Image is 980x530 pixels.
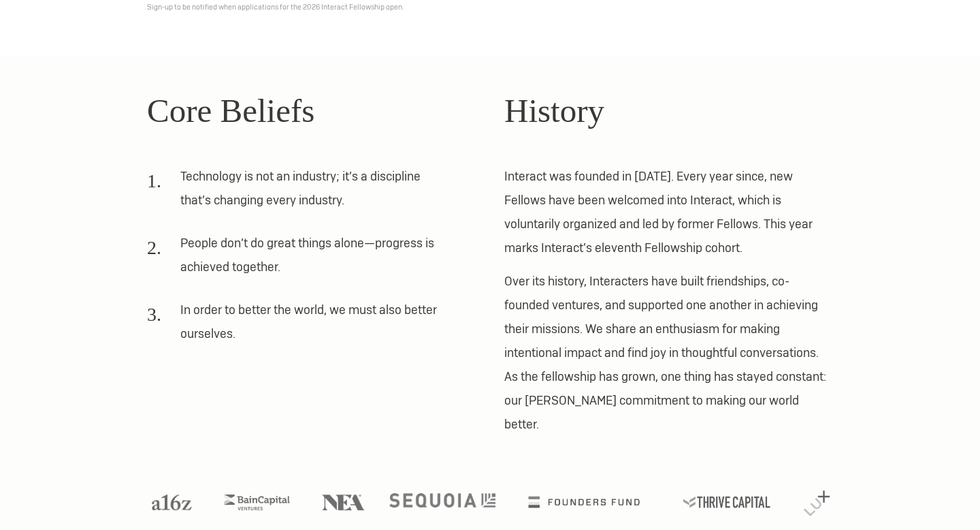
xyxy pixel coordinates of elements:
[504,269,833,436] p: Over its history, Interacters have built friendships, co-founded ventures, and supported one anot...
[389,493,495,508] img: Sequoia logo
[152,495,191,510] img: A16Z logo
[683,497,770,508] img: Thrive Capital logo
[504,164,833,260] p: Interact was founded in [DATE]. Every year since, new Fellows have been welcomed into Interact, w...
[147,231,447,288] li: People don’t do great things alone—progress is achieved together.
[804,490,830,516] img: Lux Capital logo
[147,86,476,136] h2: Core Beliefs
[504,86,833,136] h2: History
[147,164,447,221] li: Technology is not an industry; it’s a discipline that’s changing every industry.
[528,497,639,508] img: Founders Fund logo
[322,495,365,510] img: NEA logo
[147,298,447,355] li: In order to better the world, we must also better ourselves.
[224,495,289,510] img: Bain Capital Ventures logo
